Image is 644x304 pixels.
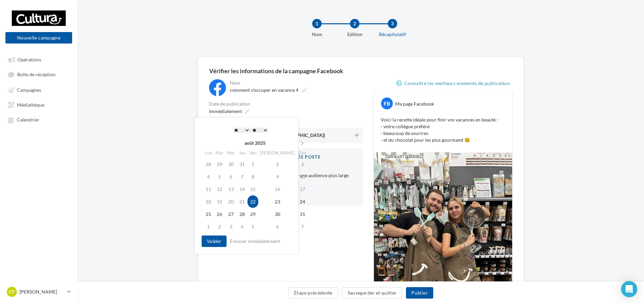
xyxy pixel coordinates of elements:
th: Mar [214,148,225,158]
td: 6 [225,170,237,183]
th: Mer [225,148,237,158]
button: Nouvelle campagne [5,32,72,44]
td: 3 [225,220,237,233]
td: 26 [214,208,225,220]
button: Envoyer immédiatement [227,237,283,245]
span: Boîte de réception [17,72,56,78]
a: Connaître les meilleurs moments de publication [396,79,513,87]
div: FB [381,98,393,109]
div: Vérifier les informations de la campagne Facebook [209,68,513,74]
div: 3 [388,19,397,28]
td: 28 [203,158,214,170]
td: 24 [296,195,308,208]
td: 17 [296,183,308,195]
td: 6 [258,220,296,233]
td: 7 [296,220,308,233]
td: 11 [203,183,214,195]
td: 22 [247,195,258,208]
td: 29 [247,208,258,220]
button: Sauvegarder et quitter [342,287,403,299]
div: Ma page Facebook [395,101,434,107]
td: 23 [258,195,296,208]
td: 12 [214,183,225,195]
button: Étape précédente [288,287,338,299]
td: 20 [225,195,237,208]
td: 27 [225,208,237,220]
td: 31 [237,158,247,170]
div: Nom [230,81,361,85]
td: 8 [247,170,258,183]
p: [PERSON_NAME] [20,288,64,295]
td: 31 [296,208,308,220]
a: Campagnes [4,84,74,96]
a: CP [PERSON_NAME] [5,285,72,298]
td: 29 [214,158,225,170]
span: Calendrier [17,117,39,123]
button: Valider [202,236,227,247]
td: 2 [258,158,296,170]
td: 3 [296,158,308,170]
td: 18 [203,195,214,208]
td: 5 [247,220,258,233]
td: 4 [203,170,214,183]
div: Edition [333,31,376,38]
p: Voici la recette idéale pour finir vos vacances en beauté : - votre collègue préféré - beaucoup d... [381,116,505,143]
a: Boîte de réception [4,68,74,81]
a: Médiathèque [4,99,74,111]
td: 16 [258,183,296,195]
div: Open Intercom Messenger [621,281,637,297]
td: 1 [203,220,214,233]
td: 25 [203,208,214,220]
span: comment s'occuper en vacance 4 [230,87,298,93]
div: Date de publication [209,102,363,106]
th: Lun [203,148,214,158]
th: [PERSON_NAME] [258,148,296,158]
td: 9 [258,170,296,183]
span: Médiathèque [17,102,45,108]
a: Opérations [4,53,74,65]
td: 13 [225,183,237,195]
td: 21 [237,195,247,208]
td: 30 [258,208,296,220]
td: 4 [237,220,247,233]
div: 1 [312,19,322,28]
button: Publier [406,287,433,299]
div: Nom [295,31,339,38]
span: Campagnes [17,87,41,93]
span: Immédiatement [209,108,242,114]
div: 2 [350,19,359,28]
td: 5 [214,170,225,183]
td: 10 [296,170,308,183]
td: 30 [225,158,237,170]
th: août 2025 [214,138,296,148]
td: 28 [237,208,247,220]
div: : [216,125,285,135]
td: 14 [237,183,247,195]
td: 1 [247,158,258,170]
td: 2 [214,220,225,233]
td: 19 [214,195,225,208]
td: 15 [247,183,258,195]
th: Ven [247,148,258,158]
a: Calendrier [4,113,74,126]
th: Jeu [237,148,247,158]
th: Dim [296,148,308,158]
td: 7 [237,170,247,183]
span: Opérations [18,57,41,62]
div: Récapitulatif [371,31,414,38]
span: CP [9,288,15,295]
